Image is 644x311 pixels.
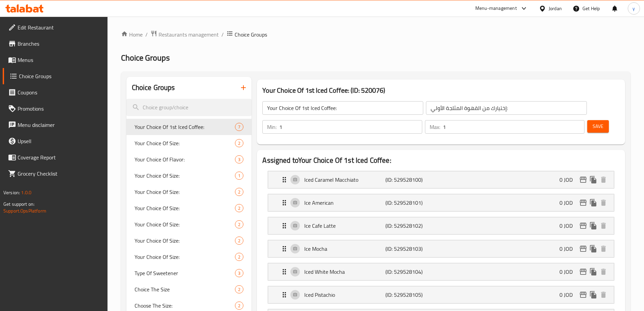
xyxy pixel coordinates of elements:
[267,123,277,131] p: Min:
[588,267,598,277] button: duplicate
[235,238,243,244] span: 2
[262,85,620,96] h3: Your Choice Of 1st Iced Coffee: (ID: 520076)
[598,290,609,300] button: delete
[235,140,243,147] span: 2
[235,156,243,163] span: 3
[121,30,630,39] nav: breadcrumb
[268,194,614,211] div: Expand
[126,200,252,216] div: Your Choice Of Size:2
[135,220,235,228] span: Your Choice Of Size:
[304,268,385,276] p: Iced White Mocha
[126,281,252,297] div: Choice The Size2
[135,269,235,277] span: Type Of Sweetener
[262,214,620,237] li: Expand
[18,40,102,48] span: Branches
[588,290,598,300] button: duplicate
[262,168,620,191] li: Expand
[588,221,598,231] button: duplicate
[221,30,224,39] li: /
[3,165,108,182] a: Grocery Checklist
[121,30,143,39] a: Home
[268,263,614,280] div: Expand
[304,176,385,184] p: Iced Caramel Macchiato
[3,101,108,117] a: Promotions
[126,135,252,151] div: Your Choice Of Size:2
[262,155,620,165] h2: Assigned to Your Choice Of 1st Iced Coffee:
[304,291,385,299] p: Iced Pistachio
[21,188,31,197] span: 1.0.0
[18,137,102,145] span: Upsell
[304,199,385,207] p: Ice American
[135,155,235,163] span: Your Choice Of Flavor:
[385,176,439,184] p: (ID: 529528100)
[578,198,588,208] button: edit
[3,68,108,84] a: Choice Groups
[150,30,219,39] a: Restaurants management
[18,121,102,129] span: Menu disclaimer
[430,123,440,131] p: Max:
[235,303,243,309] span: 2
[559,268,578,276] p: 0 JOD
[135,237,235,245] span: Your Choice Of Size:
[18,105,102,113] span: Promotions
[126,168,252,184] div: Your Choice Of Size:1
[235,173,243,179] span: 1
[3,117,108,133] a: Menu disclaimer
[262,237,620,260] li: Expand
[135,188,235,196] span: Your Choice Of Size:
[235,155,243,163] div: Choices
[126,232,252,249] div: Your Choice Of Size:2
[18,88,102,96] span: Coupons
[385,199,439,207] p: (ID: 529528101)
[3,52,108,68] a: Menus
[3,188,20,197] span: Version:
[18,56,102,64] span: Menus
[578,267,588,277] button: edit
[262,283,620,306] li: Expand
[559,245,578,253] p: 0 JOD
[3,19,108,36] a: Edit Restaurant
[126,265,252,281] div: Type Of Sweetener3
[235,188,243,196] div: Choices
[235,205,243,212] span: 2
[126,216,252,232] div: Your Choice Of Size:2
[126,184,252,200] div: Your Choice Of Size:2
[559,199,578,207] p: 0 JOD
[235,204,243,212] div: Choices
[135,123,235,131] span: Your Choice Of 1st Iced Coffee:
[559,291,578,299] p: 0 JOD
[559,222,578,230] p: 0 JOD
[385,245,439,253] p: (ID: 529528103)
[578,244,588,254] button: edit
[559,176,578,184] p: 0 JOD
[3,200,34,208] span: Get support on:
[3,84,108,101] a: Coupons
[235,237,243,245] div: Choices
[385,268,439,276] p: (ID: 529528104)
[549,5,562,12] div: Jordan
[235,269,243,277] div: Choices
[304,245,385,253] p: Ice Mocha
[3,206,46,215] a: Support.OpsPlatform
[475,4,517,13] div: Menu-management
[598,267,609,277] button: delete
[121,50,170,65] span: Choice Groups
[235,220,243,228] div: Choices
[593,122,603,131] span: Save
[598,244,609,254] button: delete
[235,172,243,180] div: Choices
[268,171,614,188] div: Expand
[126,119,252,135] div: Your Choice Of 1st Iced Coffee:7
[235,189,243,195] span: 2
[159,30,219,39] span: Restaurants management
[235,286,243,293] span: 2
[588,175,598,185] button: duplicate
[235,285,243,293] div: Choices
[18,153,102,161] span: Coverage Report
[587,120,609,133] button: Save
[385,222,439,230] p: (ID: 529528102)
[126,99,252,116] input: search
[262,191,620,214] li: Expand
[135,139,235,147] span: Your Choice Of Size:
[235,139,243,147] div: Choices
